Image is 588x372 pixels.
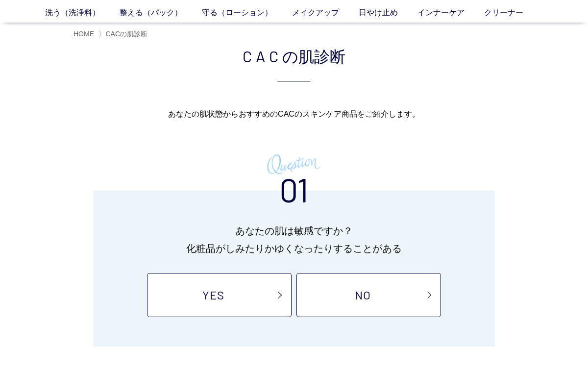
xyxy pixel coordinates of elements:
[359,7,417,19] a: 日やけ止め
[98,29,150,39] li: 〉
[202,7,292,19] a: 守る（ローション）
[147,273,292,317] a: YES
[120,7,202,19] a: 整える（パック）
[279,149,309,206] h3: 01
[282,44,345,68] span: の肌診断
[417,7,484,19] a: インナーケア
[111,222,477,257] p: あなたの肌は敏感ですか？ 化粧品がしみたりかゆくなったりすることがある
[105,30,147,38] span: CACの肌診断
[484,7,543,19] a: クリーナー
[45,7,120,19] a: 洗う（洗浄料）
[73,30,94,38] a: HOME
[73,106,514,122] p: あなたの肌状態から おすすめのCACのスキンケア商品を ご紹介します。
[292,7,359,19] a: メイクアップ
[296,273,441,317] a: NO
